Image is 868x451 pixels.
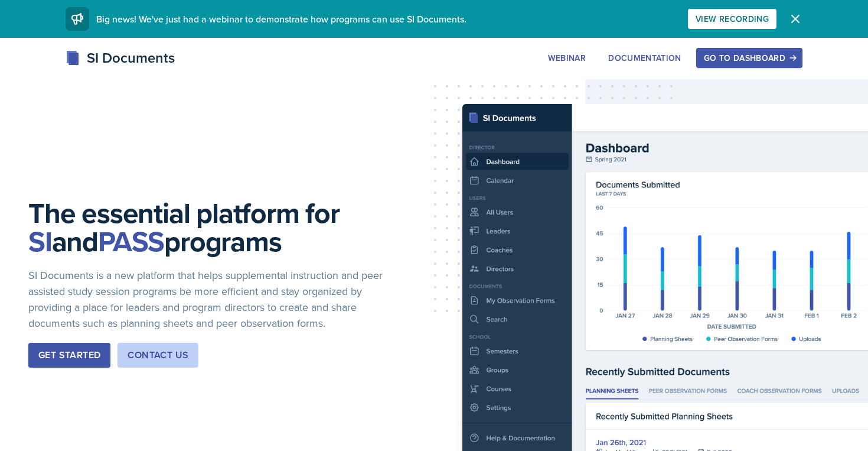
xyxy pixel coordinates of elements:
div: Webinar [548,53,586,63]
div: Contact Us [128,348,188,362]
button: Contact Us [118,343,198,368]
button: Get Started [28,343,110,368]
div: View Recording [696,14,769,24]
div: Go to Dashboard [704,53,795,63]
div: Get Started [38,348,100,362]
div: SI Documents [66,47,175,69]
button: Webinar [540,48,593,68]
span: Big news! We've just had a webinar to demonstrate how programs can use SI Documents. [96,12,466,25]
button: View Recording [688,9,776,29]
button: Go to Dashboard [696,48,802,68]
div: Documentation [608,53,681,63]
button: Documentation [601,48,689,68]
